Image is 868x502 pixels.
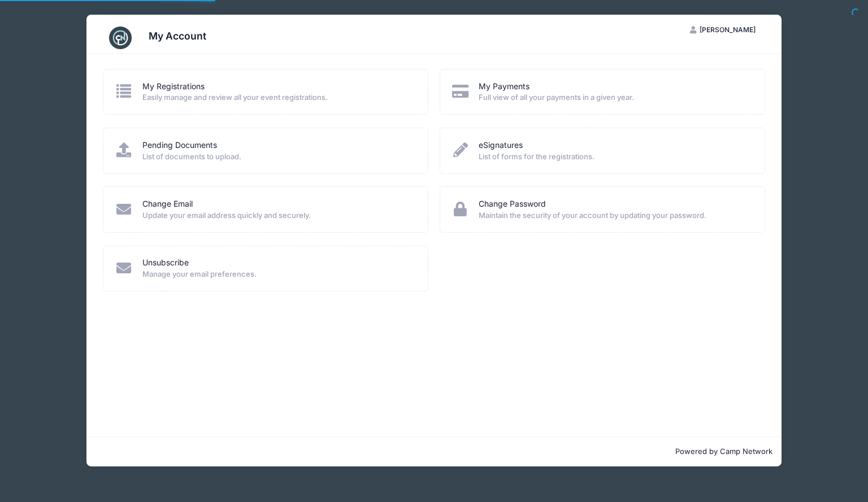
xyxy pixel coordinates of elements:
[142,139,217,151] a: Pending Documents
[142,198,193,210] a: Change Email
[700,25,756,34] span: [PERSON_NAME]
[479,210,750,221] span: Maintain the security of your account by updating your password.
[479,81,530,93] a: My Payments
[142,81,205,93] a: My Registrations
[96,446,772,457] p: Powered by Camp Network
[479,92,750,103] span: Full view of all your payments in a given year.
[142,269,414,280] span: Manage your email preferences.
[109,27,132,49] img: CampNetwork
[479,151,750,163] span: List of forms for the registrations.
[142,210,414,221] span: Update your email address quickly and securely.
[479,139,523,151] a: eSignatures
[142,151,414,163] span: List of documents to upload.
[479,198,546,210] a: Change Password
[142,92,414,103] span: Easily manage and review all your event registrations.
[149,30,206,42] h3: My Account
[680,20,765,40] button: [PERSON_NAME]
[142,257,189,269] a: Unsubscribe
